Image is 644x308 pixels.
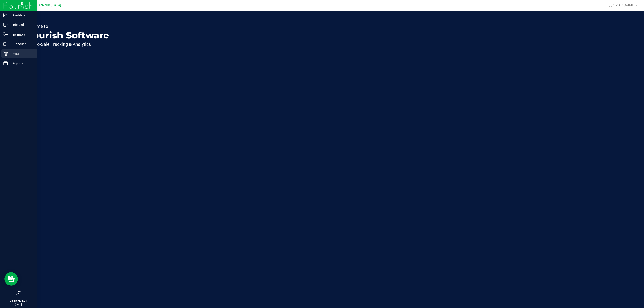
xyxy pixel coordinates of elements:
p: [DATE] [2,303,35,306]
p: Outbound [8,41,35,47]
p: Inbound [8,22,35,27]
p: 08:35 PM EDT [2,299,35,303]
span: Hi, [PERSON_NAME]! [606,3,636,7]
inline-svg: Analytics [3,13,8,17]
p: Inventory [8,32,35,37]
p: Flourish Software [24,31,109,40]
inline-svg: Inventory [3,32,8,37]
p: Analytics [8,13,35,18]
p: Reports [8,61,35,66]
p: Seed-to-Sale Tracking & Analytics [24,42,109,46]
inline-svg: Reports [3,61,8,65]
inline-svg: Retail [3,51,8,56]
iframe: Resource center [4,272,18,286]
p: Welcome to [24,24,109,29]
p: Retail [8,51,35,56]
inline-svg: Inbound [3,23,8,27]
inline-svg: Outbound [3,42,8,46]
span: [GEOGRAPHIC_DATA] [30,3,61,7]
